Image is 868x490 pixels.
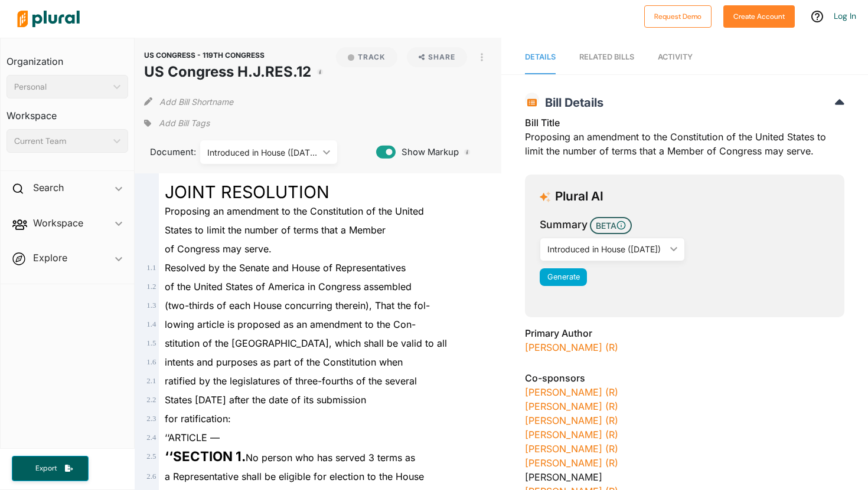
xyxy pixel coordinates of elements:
[165,448,246,464] strong: ‘‘SECTION 1.
[33,181,64,194] h2: Search
[723,5,795,28] button: Create Account
[525,116,844,130] h3: Bill Title
[144,146,185,159] span: Document:
[525,52,556,61] span: Details
[165,182,329,202] span: JOINT RESOLUTION
[146,320,156,328] span: 1 . 4
[165,262,406,274] span: Resolved by the Senate and House of Representatives
[547,243,665,255] div: Introduced in House ([DATE])
[165,394,366,406] span: States [DATE] after the date of its submission
[644,5,712,28] button: Request Demo
[525,457,618,469] a: [PERSON_NAME] (R)
[644,9,712,22] a: Request Demo
[165,224,386,236] span: States to limit the number of terms that a Member
[525,429,618,440] a: [PERSON_NAME] (R)
[146,339,156,347] span: 1 . 5
[525,116,844,165] div: Proposing an amendment to the Constitution of the United States to limit the number of terms that...
[146,452,156,461] span: 2 . 5
[14,81,109,93] div: Personal
[6,44,128,70] h3: Organization
[159,117,210,129] span: Add Bill Tags
[396,146,459,159] span: Show Markup
[547,272,580,281] span: Generate
[540,268,587,286] button: Generate
[525,400,618,412] a: [PERSON_NAME] (R)
[525,41,556,74] a: Details
[540,217,588,232] h3: Summary
[525,443,618,455] a: [PERSON_NAME] (R)
[165,432,220,443] span: ‘‘ARTICLE —
[525,341,618,353] a: [PERSON_NAME] (R)
[525,470,844,484] div: [PERSON_NAME]
[159,92,233,111] button: Add Bill Shortname
[579,51,634,63] div: RELATED BILLS
[462,147,472,157] div: Tooltip anchor
[525,415,618,426] a: [PERSON_NAME] (R)
[146,301,156,310] span: 1 . 3
[146,282,156,291] span: 1 . 2
[555,189,603,204] h3: Plural AI
[402,47,472,67] button: Share
[165,452,415,463] span: No person who has served 3 terms as
[165,471,424,482] span: a Representative shall be eligible for election to the House
[525,386,618,398] a: [PERSON_NAME] (R)
[144,61,311,83] h1: US Congress H.J.RES.12
[146,377,156,385] span: 2 . 1
[144,114,209,132] div: Add tags
[146,396,156,404] span: 2 . 2
[146,433,156,442] span: 2 . 4
[12,456,89,481] button: Export
[165,243,272,255] span: of Congress may serve.
[165,356,403,368] span: intents and purposes as part of the Constitution when
[525,371,844,385] h3: Co-sponsors
[146,415,156,423] span: 2 . 3
[165,205,424,217] span: Proposing an amendment to the Constitution of the United
[834,11,856,21] a: Log In
[590,217,632,234] span: BETA
[146,264,156,272] span: 1 . 1
[165,281,412,292] span: of the United States of America in Congress assembled
[146,472,156,481] span: 2 . 6
[146,358,156,366] span: 1 . 6
[144,51,265,60] span: US CONGRESS - 119TH CONGRESS
[539,96,603,110] span: Bill Details
[207,146,318,159] div: Introduced in House ([DATE])
[658,52,693,61] span: Activity
[658,41,693,74] a: Activity
[27,463,65,473] span: Export
[6,98,128,124] h3: Workspace
[407,47,468,67] button: Share
[165,375,417,387] span: ratified by the legislatures of three-fourths of the several
[165,318,416,330] span: lowing article is proposed as an amendment to the Con-
[315,67,325,77] div: Tooltip anchor
[579,41,634,74] a: RELATED BILLS
[14,135,109,147] div: Current Team
[525,326,844,340] h3: Primary Author
[165,337,447,349] span: stitution of the [GEOGRAPHIC_DATA], which shall be valid to all
[165,413,231,425] span: for ratification:
[165,300,430,311] span: (two-thirds of each House concurring therein), That the fol-
[336,47,397,67] button: Track
[723,9,795,22] a: Create Account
